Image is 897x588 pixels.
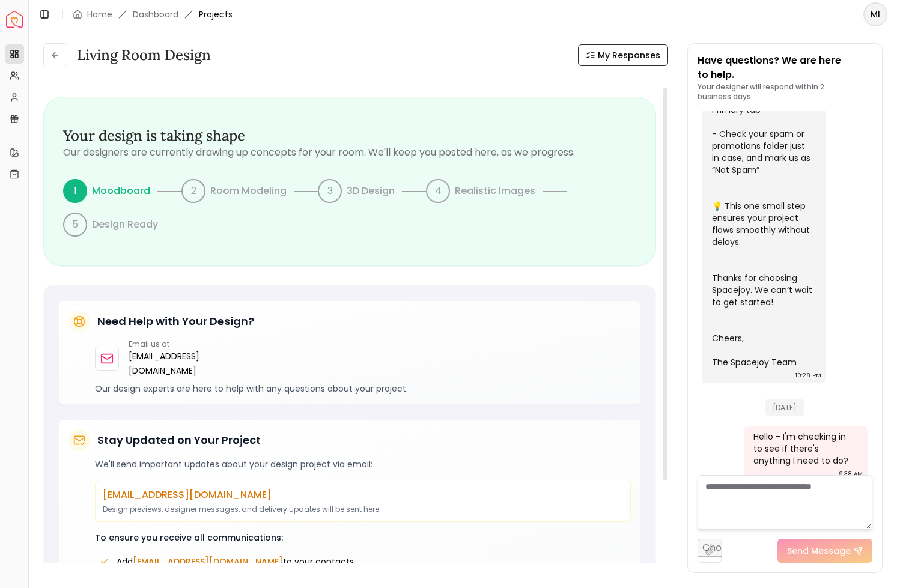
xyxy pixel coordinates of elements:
[598,49,660,61] span: My Responses
[63,145,636,160] p: Our designers are currently drawing up concepts for your room. We'll keep you posted here, as we ...
[133,556,283,568] span: [EMAIL_ADDRESS][DOMAIN_NAME]
[133,8,178,20] a: Dashboard
[129,339,214,349] p: Email us at
[97,432,261,449] h5: Stay Updated on Your Project
[63,179,87,203] div: 1
[347,184,395,198] p: 3D Design
[698,82,872,102] p: Your designer will respond within 2 business days.
[103,488,623,502] p: [EMAIL_ADDRESS][DOMAIN_NAME]
[578,44,668,66] button: My Responses
[97,313,254,330] h5: Need Help with Your Design?
[87,8,112,20] a: Home
[455,184,535,198] p: Realistic Images
[698,53,872,82] p: Have questions? We are here to help.
[92,184,150,198] p: Moodboard
[92,217,158,232] p: Design Ready
[753,431,856,467] div: Hello - I'm checking in to see if there's anything I need to do?
[95,383,631,395] p: Our design experts are here to help with any questions about your project.
[795,369,821,381] div: 10:28 PM
[63,213,87,237] div: 5
[199,8,233,20] span: Projects
[865,4,886,25] span: MI
[73,8,233,20] nav: breadcrumb
[95,458,631,470] p: We'll send important updates about your design project via email:
[210,184,287,198] p: Room Modeling
[129,349,214,378] a: [EMAIL_ADDRESS][DOMAIN_NAME]
[95,532,631,544] p: To ensure you receive all communications:
[6,11,23,28] img: Spacejoy Logo
[181,179,205,203] div: 2
[426,179,450,203] div: 4
[318,179,342,203] div: 3
[765,399,804,416] span: [DATE]
[839,468,863,480] div: 9:38 AM
[63,126,636,145] h3: Your design is taking shape
[863,2,887,26] button: MI
[117,556,354,568] span: Add to your contacts
[103,505,623,514] p: Design previews, designer messages, and delivery updates will be sent here
[6,11,23,28] a: Spacejoy
[77,46,211,65] h3: Living Room design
